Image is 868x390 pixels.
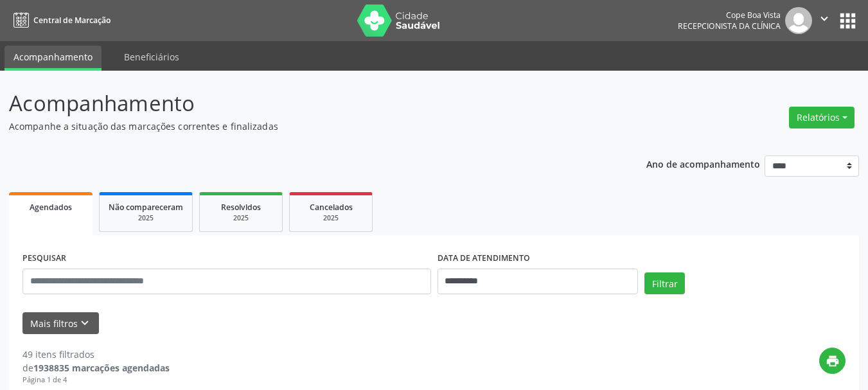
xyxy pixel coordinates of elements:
div: de [22,361,170,375]
div: 2025 [299,213,363,223]
a: Central de Marcação [9,10,111,31]
i:  [817,12,831,26]
span: Resolvidos [221,202,261,213]
button: apps [837,10,859,32]
div: Cope Boa Vista [678,10,781,21]
div: Página 1 de 4 [22,375,170,386]
div: 2025 [109,213,183,223]
i: keyboard_arrow_down [78,316,92,330]
span: Não compareceram [109,202,183,213]
span: Agendados [30,202,72,213]
a: Beneficiários [115,46,188,68]
button: Relatórios [789,107,855,129]
span: Recepcionista da clínica [678,21,781,31]
span: Central de Marcação [33,15,111,26]
strong: 1938835 marcações agendadas [33,362,170,374]
span: Cancelados [310,202,353,213]
button:  [812,7,837,34]
div: 2025 [209,213,273,223]
button: Mais filtroskeyboard_arrow_down [22,312,99,335]
button: Filtrar [644,272,685,294]
p: Ano de acompanhamento [646,155,760,172]
label: DATA DE ATENDIMENTO [438,249,530,269]
p: Acompanhe a situação das marcações correntes e finalizadas [9,120,604,133]
img: img [785,7,812,34]
label: PESQUISAR [22,249,66,269]
div: 49 itens filtrados [22,348,170,361]
i: print [826,354,840,368]
p: Acompanhamento [9,87,604,120]
a: Acompanhamento [4,46,102,71]
button: print [819,348,846,374]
